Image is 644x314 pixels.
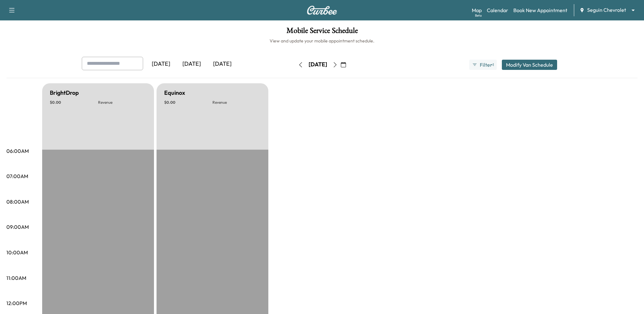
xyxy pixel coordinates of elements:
[50,100,98,105] p: $ 0.00
[491,63,493,66] span: ●
[176,57,207,71] div: [DATE]
[6,198,29,206] p: 08:00AM
[307,6,337,15] img: Curbee Logo
[6,172,28,180] p: 07:00AM
[475,13,482,18] div: Beta
[487,6,508,14] a: Calendar
[6,274,26,282] p: 11:00AM
[6,223,29,231] p: 09:00AM
[480,61,491,69] span: Filter
[587,6,626,14] span: Seguin Chevrolet
[164,100,212,105] p: $ 0.00
[50,88,79,97] h5: BrightDrop
[207,57,238,71] div: [DATE]
[513,6,567,14] a: Book New Appointment
[6,299,27,307] p: 12:00PM
[164,88,185,97] h5: Equinox
[469,60,497,70] button: Filter●1
[212,100,261,105] p: Revenue
[472,6,482,14] a: MapBeta
[493,62,494,67] span: 1
[309,61,327,69] div: [DATE]
[6,249,28,256] p: 10:00AM
[6,147,29,155] p: 06:00AM
[6,38,638,44] h6: View and update your mobile appointment schedule.
[6,27,638,38] h1: Mobile Service Schedule
[146,57,176,71] div: [DATE]
[98,100,146,105] p: Revenue
[502,60,557,70] button: Modify Van Schedule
